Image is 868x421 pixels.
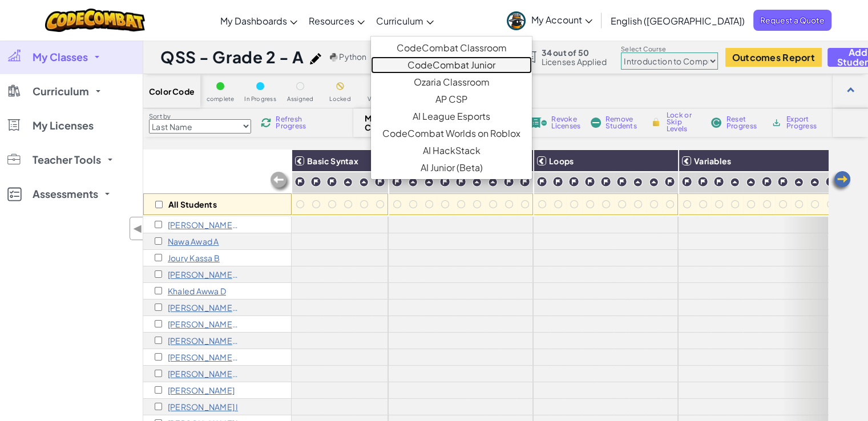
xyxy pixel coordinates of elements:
[710,118,722,128] img: IconReset.svg
[730,177,740,187] img: IconPracticeLevel.svg
[611,15,745,27] span: English ([GEOGRAPHIC_DATA])
[633,177,643,187] img: IconPracticeLevel.svg
[786,116,821,129] span: Export Progress
[33,155,101,165] span: Teacher Tools
[810,177,819,187] img: IconPracticeLevel.svg
[536,176,547,187] img: IconChallengeLevel.svg
[605,5,750,36] a: English ([GEOGRAPHIC_DATA])
[310,53,321,64] img: iconPencil.svg
[168,303,239,312] p: Rami Alassaa D
[568,176,579,187] img: IconChallengeLevel.svg
[33,120,94,131] span: My Licenses
[371,91,532,108] a: AP CSP
[600,176,611,187] img: IconChallengeLevel.svg
[371,108,532,125] a: AI League Esports
[329,96,350,102] span: Locked
[694,156,731,166] span: Variables
[168,220,239,229] p: Karim Iss A
[551,116,580,129] span: Revoke Licenses
[371,125,532,142] a: CodeCombat Worlds on Roblox
[771,118,782,128] img: IconArchive.svg
[753,10,831,31] a: Request a Quote
[829,170,852,193] img: Arrow_Left.png
[207,96,235,102] span: complete
[777,176,788,187] img: IconChallengeLevel.svg
[794,177,804,187] img: IconPracticeLevel.svg
[408,177,418,187] img: IconPracticeLevel.svg
[519,176,530,187] img: IconChallengeLevel.svg
[133,220,143,237] span: ◀
[294,176,305,187] img: IconChallengeLevel.svg
[168,200,217,209] p: All Students
[825,176,836,187] img: IconChallengeLevel.svg
[168,336,239,345] p: Mabelle Hamz E
[697,176,708,187] img: IconChallengeLevel.svg
[160,46,304,68] h1: QSS - Grade 2 - A
[616,176,627,187] img: IconChallengeLevel.svg
[541,57,607,66] span: Licenses Applied
[531,14,592,26] span: My Account
[276,116,311,129] span: Refresh Progress
[501,2,598,38] a: My Account
[424,177,434,187] img: IconPracticeLevel.svg
[664,176,675,187] img: IconChallengeLevel.svg
[307,156,358,166] span: Basic Syntax
[713,176,724,187] img: IconChallengeLevel.svg
[33,189,98,199] span: Assessments
[326,176,337,187] img: IconChallengeLevel.svg
[374,176,385,187] img: IconChallengeLevel.svg
[667,112,700,132] span: Lock or Skip Levels
[220,15,287,27] span: My Dashboards
[168,270,239,279] p: Gibran Khale D
[45,9,145,32] img: CodeCombat logo
[507,11,526,30] img: avatar
[269,171,292,193] img: Arrow_Left_Inactive.png
[168,386,235,395] p: Ali Abdel Nab I
[330,53,338,62] img: python.png
[371,74,532,91] a: Ozaria Classroom
[488,177,498,187] img: IconPracticeLevel.svg
[371,142,532,159] a: AI HackStack
[215,5,303,36] a: My Dashboards
[261,118,271,128] img: IconReload.svg
[725,48,822,67] button: Outcomes Report
[168,319,239,329] p: Fidel Salaheddin E
[439,176,450,187] img: IconChallengeLevel.svg
[371,56,532,74] a: CodeCombat Junior
[605,116,640,129] span: Remove Students
[371,159,532,176] a: AI Junior (Beta)
[530,118,547,128] img: IconLicenseRevoke.svg
[621,44,718,54] label: Select Course
[472,177,482,187] img: IconPracticeLevel.svg
[168,369,239,378] p: Jamal Nasralla H
[168,237,219,246] p: Nawa Awad A
[339,51,366,62] span: Python
[650,117,662,127] img: IconLock.svg
[584,176,595,187] img: IconChallengeLevel.svg
[168,286,226,295] p: Khaled Awwa D
[33,52,88,62] span: My Classes
[168,353,239,362] p: Ali Khalife H
[746,177,756,187] img: IconPracticeLevel.svg
[287,96,314,102] span: Assigned
[309,15,354,27] span: Resources
[541,48,607,57] span: 34 out of 50
[365,114,398,132] span: Manage Class
[33,86,89,96] span: Curriculum
[649,177,659,187] img: IconPracticeLevel.svg
[681,176,692,187] img: IconChallengeLevel.svg
[371,39,532,56] a: CodeCombat Classroom
[168,253,220,262] p: Joury Kassa B
[149,87,195,96] span: Color Code
[503,176,514,187] img: IconChallengeLevel.svg
[343,177,353,187] img: IconPracticeLevel.svg
[244,96,276,102] span: In Progress
[455,176,466,187] img: IconChallengeLevel.svg
[359,177,369,187] img: IconPracticeLevel.svg
[303,5,370,36] a: Resources
[552,176,563,187] img: IconChallengeLevel.svg
[149,112,251,121] label: Sort by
